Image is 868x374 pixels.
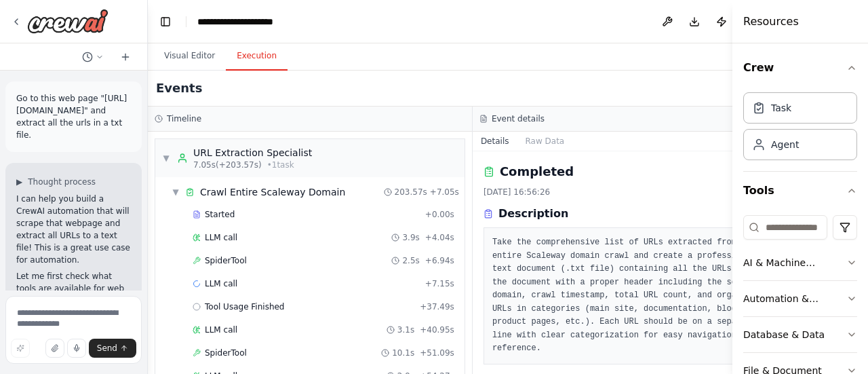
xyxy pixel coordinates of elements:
span: + 0.00s [425,209,454,220]
span: + 7.15s [425,278,454,289]
span: + 40.95s [420,324,454,335]
span: 3.9s [402,232,419,243]
div: Automation & Integration [743,292,846,305]
span: 203.57s [395,187,427,198]
span: 10.1s [392,348,414,358]
button: Upload files [45,339,64,358]
span: + 6.94s [425,255,454,266]
button: ▶Thought process [16,176,96,187]
span: + 4.04s [425,232,454,243]
button: Click to speak your automation idea [67,339,86,358]
h4: Resources [743,14,799,30]
div: [DATE] 16:56:26 [484,187,787,198]
span: + 37.49s [420,301,454,312]
span: ▼ [172,187,180,198]
button: Details [473,132,517,151]
span: + 51.09s [420,348,454,358]
span: Crawl Entire Scaleway Domain [200,185,345,199]
h3: Timeline [167,113,201,124]
div: Database & Data [743,328,825,341]
button: Visual Editor [153,42,226,71]
button: Automation & Integration [743,281,857,316]
span: • 1 task [267,160,294,170]
span: Tool Usage Finished [205,301,285,312]
span: Started [205,209,235,220]
h2: Events [156,79,202,98]
button: Hide left sidebar [156,12,175,31]
span: LLM call [205,278,237,289]
span: 7.05s (+203.57s) [193,160,262,170]
span: ▼ [162,153,170,164]
div: URL Extraction Specialist [193,146,312,160]
span: 2.5s [402,255,419,266]
span: SpiderTool [205,255,247,266]
h2: Completed [500,162,574,181]
h3: Description [498,206,568,222]
span: SpiderTool [205,348,247,358]
nav: breadcrumb [197,15,273,29]
pre: Take the comprehensive list of URLs extracted from the entire Scaleway domain crawl and create a ... [492,236,778,356]
h3: Event details [492,113,545,124]
span: 3.1s [397,324,414,335]
p: Let me first check what tools are available for web scraping and then build you an automation cre... [16,270,131,331]
img: Logo [27,9,108,33]
button: Send [89,339,136,358]
span: + 7.05s [430,187,459,198]
span: ▶ [16,176,22,187]
button: Crew [743,49,857,87]
button: Execution [226,42,288,71]
button: Tools [743,172,857,210]
div: Crew [743,87,857,171]
p: Go to this web page "[URL][DOMAIN_NAME]" and extract all the urls in a txt file. [16,92,131,141]
button: Switch to previous chat [77,49,109,65]
p: I can help you build a CrewAI automation that will scrape that webpage and extract all URLs to a ... [16,193,131,266]
div: Agent [771,138,799,151]
span: LLM call [205,232,237,243]
span: Send [97,343,117,354]
button: Start a new chat [115,49,136,65]
span: Thought process [28,176,96,187]
span: LLM call [205,324,237,335]
button: AI & Machine Learning [743,245,857,280]
button: Database & Data [743,317,857,352]
div: Task [771,101,791,115]
button: Improve this prompt [11,339,30,358]
div: AI & Machine Learning [743,256,846,269]
button: Raw Data [517,132,572,151]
